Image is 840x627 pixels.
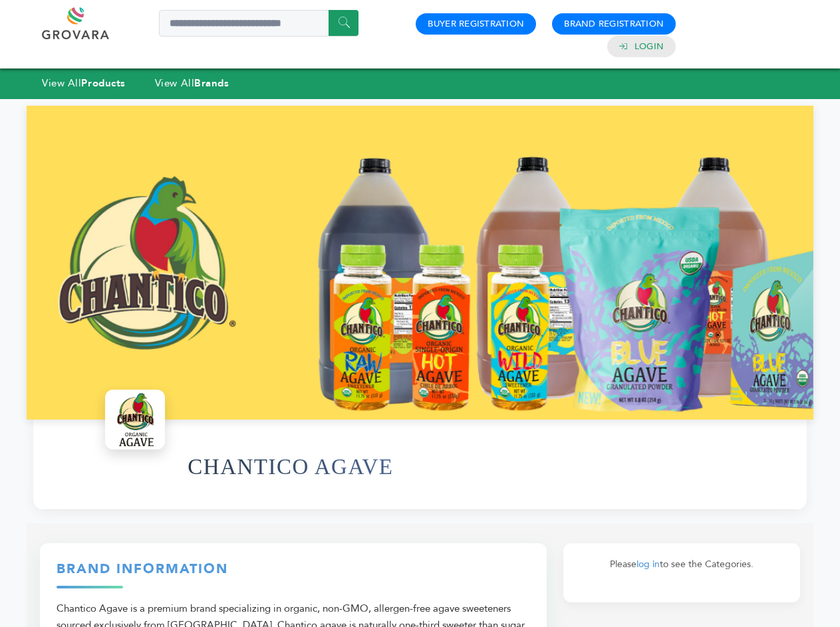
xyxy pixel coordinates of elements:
strong: Products [81,76,125,90]
a: View AllBrands [155,76,229,90]
a: log in [636,558,660,570]
h1: CHANTICO AGAVE [188,434,393,499]
a: Login [634,41,664,53]
p: Please to see the Categories. [577,557,787,572]
h3: Brand Information [57,560,530,588]
img: CHANTICO AGAVE Logo [108,393,162,446]
a: View AllProducts [42,76,126,90]
a: Buyer Registration [428,18,524,30]
input: Search a product or brand... [159,10,358,37]
strong: Brands [194,76,229,90]
a: Brand Registration [564,18,664,30]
